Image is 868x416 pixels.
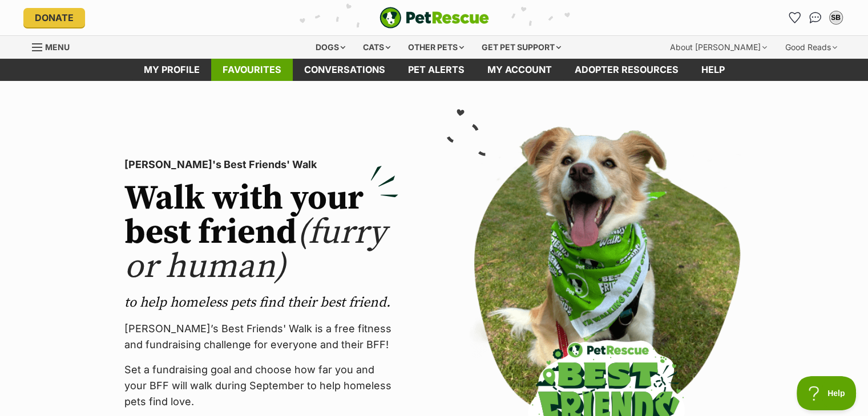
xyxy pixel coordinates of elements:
[690,59,736,81] a: Help
[45,42,70,52] span: Menu
[124,211,386,288] span: (furry or human)
[124,362,398,410] p: Set a fundraising goal and choose how far you and your BFF will walk during September to help hom...
[32,36,78,56] a: Menu
[400,36,472,59] div: Other pets
[97,81,192,160] img: https://img.kwcdn.com/product/Fancyalgo/VirtualModelMatting/67eee9c537c52d6d57703506ac48780f.jpg?...
[786,9,804,27] a: Favourites
[124,321,398,353] p: [PERSON_NAME]’s Best Friends' Walk is a free fitness and fundraising challenge for everyone and t...
[563,59,690,81] a: Adopter resources
[806,9,825,27] a: Conversations
[476,59,563,81] a: My account
[474,36,569,59] div: Get pet support
[308,36,353,59] div: Dogs
[355,36,398,59] div: Cats
[124,157,398,173] p: [PERSON_NAME]'s Best Friends' Walk
[23,8,85,27] a: Donate
[786,9,845,27] ul: Account quick links
[124,293,398,312] p: to help homeless pets find their best friend.
[124,182,398,284] h2: Walk with your best friend
[211,59,293,81] a: Favourites
[662,36,775,59] div: About [PERSON_NAME]
[380,7,489,28] img: logo-e224e6f780fb5917bec1dbf3a21bbac754714ae5b6737aabdf751b685950b380.svg
[132,59,211,81] a: My profile
[809,12,821,23] img: chat-41dd97257d64d25036548639549fe6c8038ab92f7586957e7f3b1b290dea8141.svg
[827,9,845,27] button: My account
[380,7,489,28] a: PetRescue
[777,36,845,59] div: Good Reads
[293,59,397,81] a: conversations
[797,376,857,410] iframe: Help Scout Beacon - Open
[397,59,476,81] a: Pet alerts
[830,12,842,23] div: SB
